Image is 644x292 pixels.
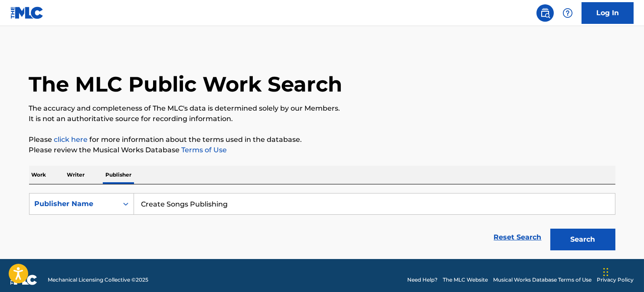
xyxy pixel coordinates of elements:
span: Mechanical Licensing Collective © 2025 [48,276,148,284]
div: Help [559,4,576,22]
a: click here [54,135,88,144]
a: Need Help? [407,276,438,284]
p: Writer [65,166,88,184]
img: search [540,8,550,18]
img: help [562,8,573,18]
a: Privacy Policy [597,276,634,284]
p: The accuracy and completeness of The MLC's data is determined solely by our Members. [29,103,615,114]
a: The MLC Website [443,276,488,284]
a: Musical Works Database Terms of Use [493,276,592,284]
a: Public Search [536,4,554,22]
button: Search [550,229,615,250]
h1: The MLC Public Work Search [29,71,343,97]
p: Work [29,166,49,184]
a: Terms of Use [180,146,227,154]
div: Drag [603,259,608,285]
img: logo [10,275,37,285]
iframe: Chat Widget [601,250,644,292]
form: Search Form [29,193,615,255]
p: Please review the Musical Works Database [29,145,615,155]
a: Log In [582,2,634,24]
p: Publisher [103,166,134,184]
a: Reset Search [490,228,546,247]
img: MLC Logo [10,7,44,19]
div: Publisher Name [35,199,113,209]
p: Please for more information about the terms used in the database. [29,135,615,145]
p: It is not an authoritative source for recording information. [29,114,615,124]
